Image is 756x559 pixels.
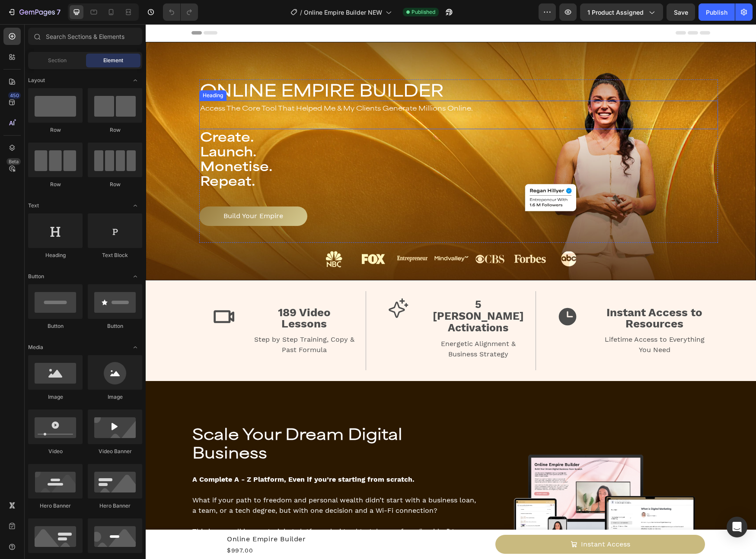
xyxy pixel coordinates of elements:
[88,126,142,134] div: Row
[47,503,320,532] span: This is your all in-one training platform designed to take you from “no idea” to “profitable onli...
[28,251,83,259] div: Heading
[54,133,127,150] span: Monetise.
[108,310,209,331] p: Step by Step Training, Copy & Past Formula
[128,340,142,354] span: Toggle open
[54,104,108,121] span: Create.
[674,9,688,16] span: Save
[28,502,83,510] div: Hero Banner
[3,3,64,21] button: 7
[727,517,747,537] div: Open Intercom Messenger
[699,3,735,21] button: Publish
[146,24,756,559] iframe: Design area
[28,343,43,351] span: Media
[28,126,83,134] div: Row
[0,18,610,256] div: Background Image
[28,448,83,455] div: Video
[47,451,269,459] strong: A Complete A - Z Platform, Even if you’re starting from scratch.
[28,181,83,188] div: Row
[54,80,327,88] span: Access The Core Tool That Helped Me & My Clients Generate Millions Online.
[88,393,142,401] div: Image
[282,314,383,335] p: Energetic Alignment & Business Strategy
[411,8,435,16] span: Published
[55,67,79,75] div: Heading
[88,448,142,455] div: Video Banner
[461,282,557,306] span: Instant Access to Resources
[28,202,39,210] span: Text
[706,8,727,17] div: Publish
[54,119,111,135] span: Launch.
[128,73,142,87] span: Toggle open
[587,8,644,17] span: 1 product assigned
[287,274,378,310] span: 5 [PERSON_NAME] Activations
[454,310,564,331] p: Lifetime Access to Everything You Need
[54,182,162,202] a: Build Your Empire
[47,472,330,490] span: What if your path to freedom and personal wealth didn’t start with a business loan, a team, or a ...
[132,282,185,306] span: 189 Video Lessons
[88,251,142,259] div: Text Block
[54,55,298,76] strong: ONLINE EMPIRE BUILDER
[48,57,67,64] span: Section
[28,28,142,45] input: Search Sections & Elements
[103,57,123,64] span: Element
[350,511,559,530] button: Instant Access
[78,186,137,198] p: Build Your Empire
[88,502,142,510] div: Hero Banner
[57,7,61,17] p: 7
[54,148,109,165] span: Repeat.
[28,322,83,330] div: Button
[88,322,142,330] div: Button
[8,92,21,99] div: 450
[88,181,142,188] div: Row
[300,8,302,17] span: /
[28,393,83,401] div: Image
[304,8,382,17] span: Online Empire Builder NEW
[580,3,663,21] button: 1 product assigned
[667,3,695,21] button: Save
[128,199,142,213] span: Toggle open
[46,400,336,438] h2: Scale Your Dream Digital Business
[163,3,198,21] div: Undo/Redo
[128,270,142,283] span: Toggle open
[28,76,45,84] span: Layout
[6,158,21,165] div: Beta
[28,273,44,280] span: Button
[435,514,485,527] div: Instant Access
